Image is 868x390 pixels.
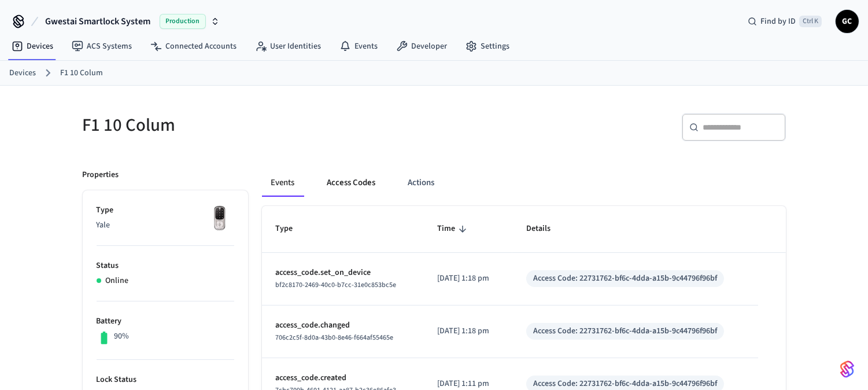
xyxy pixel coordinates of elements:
[97,219,234,231] p: Yale
[97,260,234,272] p: Status
[114,330,129,343] p: 90%
[83,113,427,137] h5: F1 10 Colum
[9,67,36,79] a: Devices
[276,267,410,279] p: access_code.set_on_device
[437,273,498,285] p: [DATE] 1:18 pm
[246,36,330,57] a: User Identities
[160,14,206,29] span: Production
[97,315,234,328] p: Battery
[62,36,141,57] a: ACS Systems
[437,378,498,390] p: [DATE] 1:11 pm
[437,325,498,337] p: [DATE] 1:18 pm
[276,333,394,343] span: 706c2c5f-8d0a-43b0-8e46-f664af55465e
[837,11,858,32] span: GC
[526,220,566,238] span: Details
[106,275,129,287] p: Online
[840,360,854,378] img: SeamLogoGradient.69752ec5.svg
[97,204,234,216] p: Type
[533,378,717,390] div: Access Code: 22731762-bf6c-4dda-a15b-9c44796f96bf
[456,36,519,57] a: Settings
[318,169,385,197] button: Access Codes
[738,11,831,32] div: Find by IDCtrl K
[276,372,410,384] p: access_code.created
[141,36,246,57] a: Connected Accounts
[97,374,234,386] p: Lock Status
[262,169,304,197] button: Events
[262,169,786,197] div: ant example
[45,14,150,28] span: Gwestai Smartlock System
[60,67,103,79] a: F1 10 Colum
[83,169,119,181] p: Properties
[330,36,387,57] a: Events
[2,36,62,57] a: Devices
[799,16,822,27] span: Ctrl K
[836,10,859,33] button: GC
[205,204,234,233] img: Yale Assure Touchscreen Wifi Smart Lock, Satin Nickel, Front
[533,325,717,337] div: Access Code: 22731762-bf6c-4dda-a15b-9c44796f96bf
[387,36,456,57] a: Developer
[276,319,410,332] p: access_code.changed
[437,220,470,238] span: Time
[276,280,397,290] span: bf2c8170-2469-40c0-b7cc-31e0c853bc5e
[533,273,717,285] div: Access Code: 22731762-bf6c-4dda-a15b-9c44796f96bf
[760,16,796,27] span: Find by ID
[399,169,444,197] button: Actions
[276,220,308,238] span: Type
